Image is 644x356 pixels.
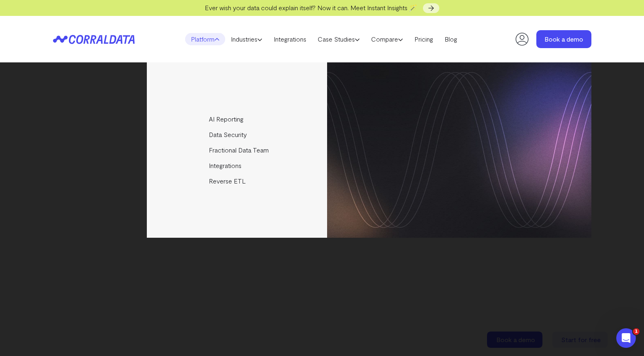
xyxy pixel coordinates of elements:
[312,33,365,45] a: Case Studies
[616,328,636,348] iframe: Intercom live chat
[536,30,591,48] a: Book a demo
[147,111,328,127] a: AI Reporting
[147,127,328,142] a: Data Security
[409,33,439,45] a: Pricing
[268,33,312,45] a: Integrations
[185,33,225,45] a: Platform
[225,33,268,45] a: Industries
[205,4,417,11] span: Ever wish your data could explain itself? Now it can. Meet Instant Insights 🪄
[365,33,409,45] a: Compare
[147,142,328,158] a: Fractional Data Team
[439,33,463,45] a: Blog
[147,158,328,173] a: Integrations
[147,173,328,189] a: Reverse ETL
[633,328,640,335] span: 1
